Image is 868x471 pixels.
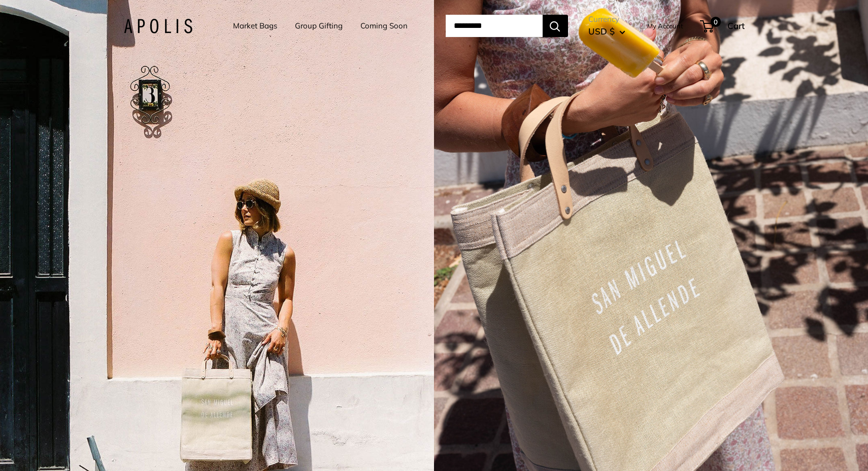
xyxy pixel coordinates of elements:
span: 0 [710,17,720,27]
span: Cart [727,20,745,31]
span: Currency [588,12,625,26]
input: Search... [446,15,543,37]
a: Coming Soon [360,19,408,33]
a: Market Bags [233,19,277,33]
span: USD $ [588,26,615,37]
button: Search [543,15,568,37]
img: Apolis [124,19,192,33]
a: Group Gifting [295,19,343,33]
a: My Account [647,20,683,32]
button: USD $ [588,23,625,40]
a: 0 Cart [701,18,745,34]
